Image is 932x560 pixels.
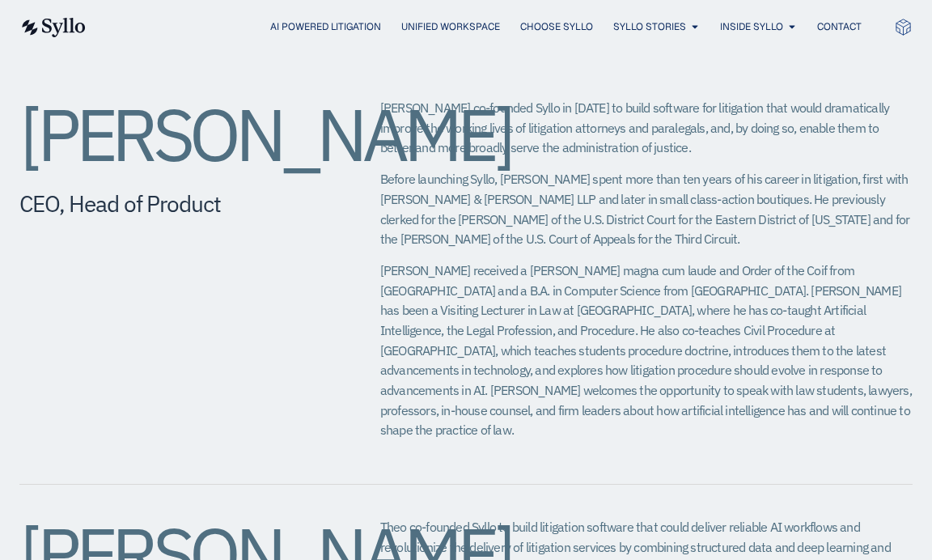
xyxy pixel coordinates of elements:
a: AI Powered Litigation [270,19,381,34]
div: Menu Toggle [118,19,862,35]
a: Syllo Stories [613,19,686,34]
img: syllo [19,18,86,37]
h5: CEO, Head of Product [19,190,316,218]
a: Inside Syllo [720,19,783,34]
p: [PERSON_NAME] co-founded Syllo in [DATE] to build software for litigation that would dramatically... [380,98,913,158]
a: Contact [817,19,862,34]
h2: [PERSON_NAME] [19,98,316,171]
p: Before launching Syllo, [PERSON_NAME] spent more than ten years of his career in litigation, firs... [380,169,913,249]
nav: Menu [118,19,862,35]
a: Choose Syllo [520,19,593,34]
p: [PERSON_NAME] received a [PERSON_NAME] magna cum laude and Order of the Coif from [GEOGRAPHIC_DAT... [380,261,913,440]
a: Unified Workspace [401,19,500,34]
